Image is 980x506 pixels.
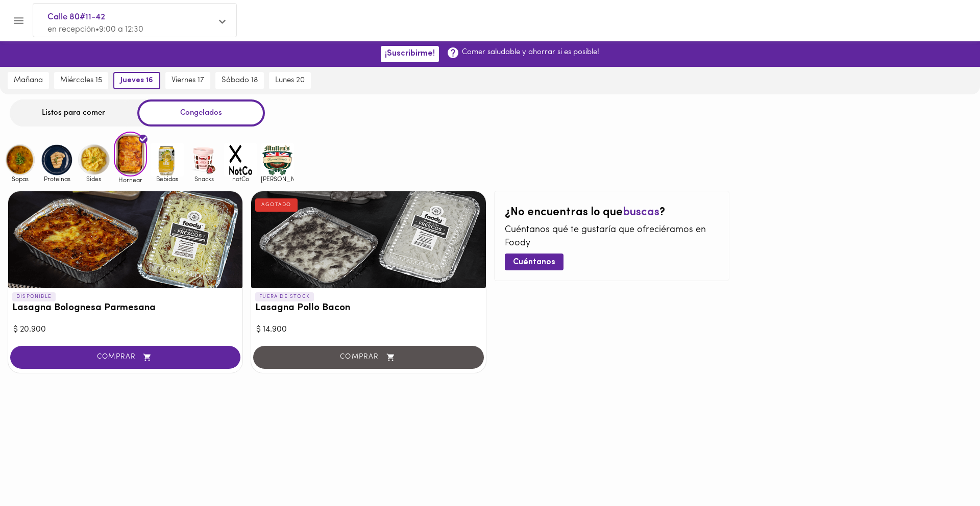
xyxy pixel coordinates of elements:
iframe: Messagebird Livechat Widget [921,447,970,496]
p: Comer saludable y ahorrar si es posible! [462,47,599,58]
div: Lasagna Bolognesa Parmesana [8,191,242,288]
span: Bebidas [151,175,184,182]
button: lunes 20 [269,72,311,89]
div: Listos para comer [10,99,137,127]
img: notCo [224,143,257,176]
h3: Lasagna Pollo Bacon [255,303,481,314]
div: AGOTADO [255,198,298,212]
p: FUERA DE STOCK [255,292,314,301]
span: notCo [224,175,257,182]
img: Sopas [4,143,37,176]
button: jueves 16 [113,72,160,89]
div: Lasagna Pollo Bacon [251,191,485,288]
button: sábado 18 [215,72,264,89]
img: Sides [77,143,110,176]
p: DISPONIBLE [12,292,56,301]
span: sábado 18 [222,76,258,85]
span: lunes 20 [275,76,305,85]
span: Proteinas [40,175,73,182]
button: Cuéntanos [505,254,563,270]
img: Hornear [114,132,147,176]
button: ¡Suscribirme! [381,46,439,62]
h3: Lasagna Bolognesa Parmesana [12,303,238,314]
img: Snacks [187,143,220,176]
span: viernes 17 [171,76,204,85]
img: Proteinas [40,143,73,176]
span: Hornear [114,176,147,183]
div: Congelados [137,99,265,127]
span: miércoles 15 [60,76,102,85]
span: Snacks [187,175,220,182]
span: mañana [14,76,43,85]
span: [PERSON_NAME] [261,175,294,182]
button: miércoles 15 [54,72,108,89]
span: en recepción • 9:00 a 12:30 [47,26,143,34]
h2: ¿No encuentras lo que ? [505,207,719,219]
span: COMPRAR [23,353,228,362]
span: buscas [623,207,659,218]
span: Sopas [4,175,37,182]
button: Menu [6,8,31,33]
span: Sides [77,175,110,182]
span: jueves 16 [120,76,153,85]
span: ¡Suscribirme! [385,49,435,59]
span: Calle 80#11-42 [47,11,212,24]
img: Bebidas [151,143,184,176]
div: $ 20.900 [13,324,237,336]
button: viernes 17 [165,72,210,89]
span: Cuéntanos [513,258,555,267]
button: mañana [8,72,49,89]
img: mullens [261,143,294,176]
div: $ 14.900 [256,324,480,336]
p: Cuéntanos qué te gustaría que ofreciéramos en Foody [505,224,719,250]
button: COMPRAR [10,346,240,369]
